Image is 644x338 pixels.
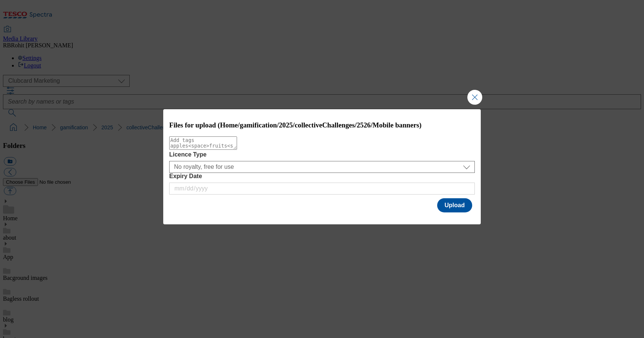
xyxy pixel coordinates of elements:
label: Expiry Date [169,173,475,180]
h3: Files for upload (Home/gamification/2025/collectiveChallenges/2526/Mobile banners) [169,121,475,129]
button: Upload [437,198,472,212]
div: Modal [163,109,481,224]
label: Licence Type [169,151,475,158]
button: Close Modal [467,90,482,105]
